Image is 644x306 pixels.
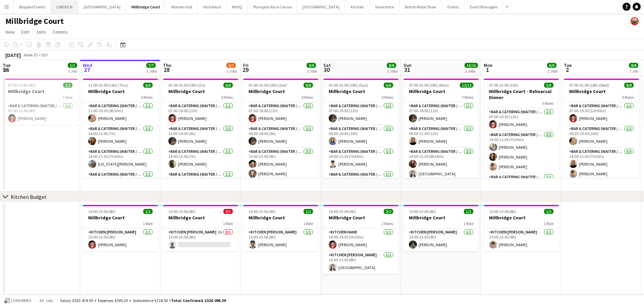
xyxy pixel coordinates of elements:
[323,88,398,94] h3: Millbridge Court
[442,0,465,13] button: Events
[2,66,10,74] span: 26
[304,83,313,88] span: 8/8
[171,298,226,303] span: Total Confirmed £526 098.29
[404,62,412,68] span: Sun
[33,28,49,36] a: Jobs
[484,131,559,173] app-card-role: Bar & Catering (Waiter / waitress)3/314:00-21:30 (7h30m)[PERSON_NAME][PERSON_NAME][PERSON_NAME]
[484,108,559,131] app-card-role: Bar & Catering (Waiter / waitress)1/107:00-20:00 (13h)[PERSON_NAME]
[484,79,559,178] div: 07:00-22:00 (15h)5/5Millbridge Court - Rehearsal Dinner3 RolesBar & Catering (Waiter / waitress)1...
[323,148,398,171] app-card-role: Bar & Catering (Waiter / waitress)1/114:00-21:30 (7h30m)[PERSON_NAME]
[402,66,412,74] span: 31
[226,63,236,68] span: 6/7
[404,102,479,125] app-card-role: Bar & Catering (Waiter / waitress)1/107:00-18:00 (11h)[PERSON_NAME]
[404,228,479,251] app-card-role: Kitchen [PERSON_NAME]1/115:00-23:00 (8h)[PERSON_NAME]
[163,171,238,193] app-card-role: Bar & Catering (Waiter / waitress)1/114:00-22:00 (8h)
[323,228,398,251] app-card-role: Kitchen Hand1/114:00-19:30 (5h30m)[PERSON_NAME]
[243,88,318,94] h3: Millbridge Court
[63,95,72,100] span: 1 Role
[382,221,393,226] span: 2 Roles
[163,102,238,125] app-card-role: Bar & Catering (Waiter / waitress)1/107:00-19:00 (12h)[PERSON_NAME]
[168,209,196,214] span: 15:00-23:00 (8h)
[88,83,128,88] span: 11:00-01:00 (14h) (Thu)
[544,221,553,226] span: 1 Role
[542,101,553,106] span: 3 Roles
[143,221,153,226] span: 1 Role
[387,69,397,74] div: 2 Jobs
[78,0,126,13] button: [GEOGRAPHIC_DATA]
[14,0,51,13] button: Bespoke Events
[243,79,318,178] app-job-card: 07:00-01:00 (18h) (Sat)8/8Millbridge Court6 RolesBar & Catering (Waiter / waitress)1/107:00-18:00...
[19,28,32,36] a: Edit
[323,125,398,148] app-card-role: Bar & Catering (Waiter / waitress)1/109:00-19:00 (10h)[PERSON_NAME]
[83,205,158,251] app-job-card: 15:00-23:00 (8h)1/1Millbridge Court1 RoleKitchen [PERSON_NAME]1/115:00-23:00 (8h)[PERSON_NAME]
[83,88,158,94] h3: Millbridge Court
[489,83,518,88] span: 07:00-22:00 (15h)
[544,209,553,214] span: 1/1
[50,28,70,36] a: Comms
[489,209,516,214] span: 15:00-23:00 (8h)
[68,69,77,74] div: 1 Job
[163,79,238,178] app-job-card: 07:00-01:00 (18h) (Fri)6/6Millbridge Court6 RolesBar & Catering (Waiter / waitress)1/107:00-19:00...
[323,251,398,274] app-card-role: Kitchen [PERSON_NAME]1/115:00-23:00 (8h)[GEOGRAPHIC_DATA]
[227,69,237,74] div: 2 Jobs
[382,95,393,100] span: 6 Roles
[484,205,559,251] app-job-card: 15:00-23:00 (8h)1/1Millbridge Court1 RoleKitchen [PERSON_NAME]1/115:00-23:00 (8h)[PERSON_NAME]
[484,215,559,221] h3: Millbridge Court
[243,148,318,180] app-card-role: Bar & Catering (Waiter / waitress)2/213:00-22:00 (9h)[PERSON_NAME][PERSON_NAME]
[624,83,634,88] span: 8/8
[329,209,356,214] span: 14:00-23:00 (9h)
[323,62,331,68] span: Sat
[83,171,158,193] app-card-role: Bar & Catering (Waiter / waitress)1/114:00-23:00 (9h)
[36,29,46,35] span: Jobs
[53,29,68,35] span: Comms
[243,215,318,221] h3: Millbridge Court
[465,0,503,13] button: Event Managers
[5,16,64,26] h1: Millbridge Court
[3,102,78,125] app-card-role: Bar & Catering (Waiter / waitress)1/107:00-11:00 (4h)[PERSON_NAME]
[303,221,313,226] span: 1 Role
[629,63,638,68] span: 8/8
[63,83,72,88] span: 1/1
[83,79,158,178] div: 11:00-01:00 (14h) (Thu)6/6Millbridge Court6 RolesBar & Catering (Waiter / waitress)1/111:00-20:30...
[569,83,609,88] span: 07:00-01:00 (18h) (Wed)
[8,83,35,88] span: 07:00-11:00 (4h)
[399,0,442,13] button: British Motor Show
[68,63,77,68] span: 1/1
[323,171,398,193] app-card-role: Bar & Catering (Waiter / waitress)1/114:00-22:30 (8h30m)
[83,215,158,221] h3: Millbridge Court
[166,0,198,13] button: Morden Hall
[404,125,479,148] app-card-role: Bar & Catering (Waiter / waitress)1/109:00-21:00 (12h)[PERSON_NAME]
[323,79,398,178] div: 07:00-01:00 (18h) (Sun)6/6Millbridge Court6 RolesBar & Catering (Waiter / waitress)1/107:00-19:00...
[82,66,92,74] span: 27
[242,66,249,74] span: 29
[147,69,157,74] div: 2 Jobs
[564,79,639,178] app-job-card: 07:00-01:00 (18h) (Wed)8/8Millbridge Court6 RolesBar & Catering (Waiter / waitress)1/107:00-19:30...
[163,88,238,94] h3: Millbridge Court
[163,125,238,148] app-card-role: Bar & Catering (Waiter / waitress)1/110:00-19:00 (9h)[PERSON_NAME]
[226,0,248,13] button: KKHQ
[243,205,318,251] app-job-card: 15:00-23:00 (8h)1/1Millbridge Court1 RoleKitchen [PERSON_NAME]1/115:00-23:00 (8h)[PERSON_NAME]
[323,205,398,274] div: 14:00-23:00 (9h)2/2Millbridge Court2 RolesKitchen Hand1/114:00-19:30 (5h30m)[PERSON_NAME]Kitchen ...
[3,79,78,125] div: 07:00-11:00 (4h)1/1Millbridge Court1 RoleBar & Catering (Waiter / waitress)1/107:00-11:00 (4h)[PE...
[370,0,399,13] button: Silverstone
[329,83,368,88] span: 07:00-01:00 (18h) (Sun)
[163,148,238,171] app-card-role: Bar & Catering (Waiter / waitress)1/114:00-21:00 (7h)[PERSON_NAME]
[484,62,492,68] span: Mon
[141,95,153,100] span: 6 Roles
[564,62,572,68] span: Tue
[297,0,345,13] button: [GEOGRAPHIC_DATA]
[143,209,153,214] span: 1/1
[465,63,478,68] span: 13/13
[464,209,473,214] span: 1/1
[460,83,473,88] span: 12/12
[11,193,47,200] div: Kitchen Budget
[126,0,166,13] button: Millbridge Court
[221,95,233,100] span: 6 Roles
[146,63,156,68] span: 7/7
[162,66,171,74] span: 28
[5,29,15,35] span: View
[465,69,478,74] div: 2 Jobs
